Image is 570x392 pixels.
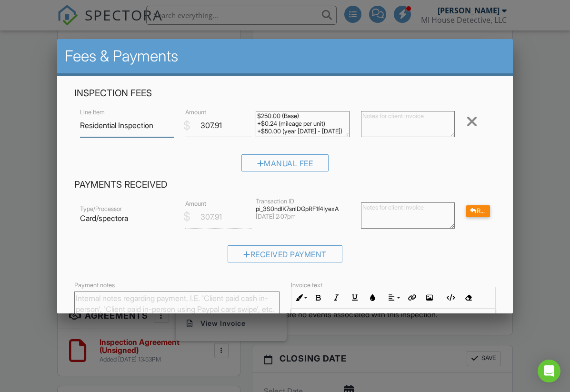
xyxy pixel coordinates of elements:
p: Card/spectora [80,213,174,223]
button: Underline (⌘U) [346,289,364,307]
label: Line Item [80,108,105,117]
button: Insert Link (⌘K) [402,289,420,307]
div: Transaction ID [256,198,350,205]
div: [DATE] 2:07pm [256,213,350,221]
textarea: $250.00 (Base) +$0.24 (mileage per unit) +$50.00 (year [DATE] - [DATE]) [256,111,350,137]
a: Refund [466,206,490,215]
div: $ [183,209,190,225]
a: Manual Fee [241,161,329,171]
h4: Inspection Fees [74,87,496,100]
button: Inline Style [291,289,310,307]
div: Type/Processor [80,205,174,213]
label: Invoice text [291,281,322,290]
button: Code View [441,289,459,307]
button: Bold (⌘B) [310,289,328,307]
div: Received Payment [228,245,342,262]
div: Open Intercom Messenger [538,360,560,382]
label: Amount [185,200,206,208]
label: Amount [185,108,206,117]
button: Clear Formatting [459,289,477,307]
h4: Payments Received [74,179,496,191]
label: Payment notes [74,281,115,290]
button: Italic (⌘I) [328,289,346,307]
button: Insert Image (⌘P) [420,289,439,307]
div: $ [183,118,190,134]
div: Refund [466,205,490,217]
a: Received Payment [228,252,342,261]
div: pi_3S0ndlK7snlDGpRF1f4IyexA [256,205,350,213]
h2: Fees & Payments [65,47,506,66]
button: Align [384,289,402,307]
div: Manual Fee [241,154,329,171]
button: Colors [364,289,382,307]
